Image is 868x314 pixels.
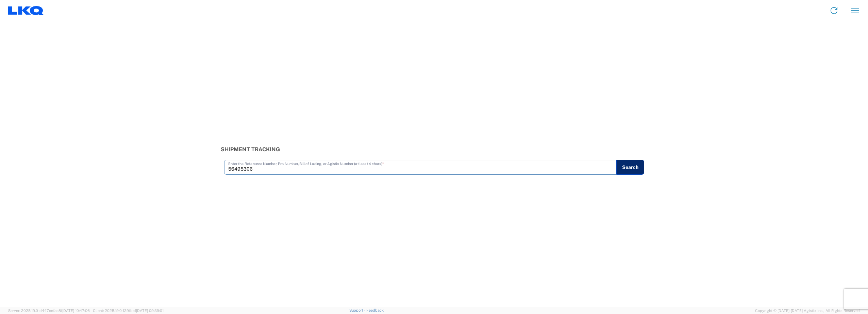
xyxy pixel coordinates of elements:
[755,308,860,314] span: Copyright © [DATE]-[DATE] Agistix Inc., All Rights Reserved
[93,309,164,313] span: Client: 2025.19.0-129fbcf
[349,308,366,312] a: Support
[136,309,164,313] span: [DATE] 09:39:01
[366,308,384,312] a: Feedback
[616,160,644,175] button: Search
[62,309,90,313] span: [DATE] 10:47:06
[8,309,90,313] span: Server: 2025.19.0-d447cefac8f
[221,146,648,153] h3: Shipment Tracking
